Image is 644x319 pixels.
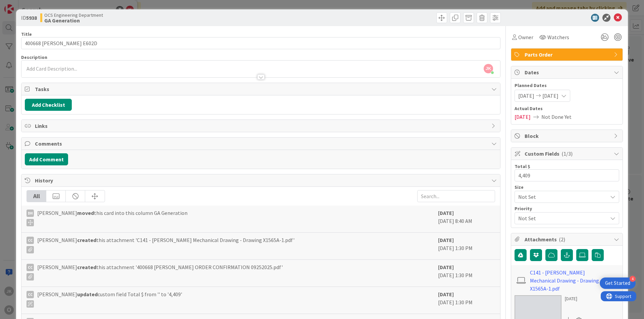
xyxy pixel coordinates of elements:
span: Actual Dates [515,105,619,112]
span: ID [21,14,37,22]
span: [DATE] [542,92,558,100]
span: Attachments [525,235,610,243]
b: moved [77,210,94,216]
span: Planned Dates [515,82,619,89]
input: type card name here... [21,37,500,49]
button: Add Comment [25,153,68,165]
div: [DATE] [565,295,584,302]
span: JK [484,64,493,73]
span: Description [21,54,47,60]
div: Open Get Started checklist, remaining modules: 4 [600,277,636,289]
b: updated [77,291,98,298]
span: Not Done Yet [541,113,572,121]
span: OCS Engineering Department [44,12,103,18]
span: Support [14,1,31,9]
span: Parts Order [525,51,610,59]
div: DH [26,210,34,217]
b: [DATE] [438,237,454,243]
span: Comments [35,140,488,148]
label: Total $ [515,163,530,169]
span: [PERSON_NAME] this attachment '400668 [PERSON_NAME] ORDER CONFIRMATION 09252025.pdf' [37,263,283,281]
span: Dates [525,68,610,76]
b: GA Generation [44,18,103,23]
b: 5938 [26,14,37,21]
div: [DATE] 8:40 AM [438,209,495,229]
b: [DATE] [438,291,454,298]
div: CC [26,237,34,244]
span: [PERSON_NAME] custom field Total $ from '' to '4,409' [37,290,182,308]
div: 4 [630,276,636,282]
span: Watchers [547,33,569,41]
span: Not Set [518,214,604,223]
div: All [27,190,46,202]
label: Title [21,31,32,37]
span: History [35,176,488,184]
button: Add Checklist [25,99,72,111]
div: [DATE] 1:30 PM [438,263,495,283]
b: [DATE] [438,264,454,270]
div: Size [515,185,619,189]
span: [PERSON_NAME] this attachment 'C141 - [PERSON_NAME] Mechanical Drawing - Drawing X1565A-1.pdf' [37,236,294,253]
div: CC [26,264,34,271]
span: Owner [518,33,533,41]
b: created [77,237,96,243]
div: Priority [515,206,619,211]
span: [PERSON_NAME] this card into this column GA Generation [37,209,187,226]
b: [DATE] [438,210,454,216]
div: [DATE] 1:30 PM [438,236,495,256]
span: Custom Fields [525,150,610,158]
span: [DATE] [515,113,531,121]
span: Not Set [518,192,604,202]
span: [DATE] [518,92,534,100]
div: Get Started [605,280,630,287]
div: [DATE] 1:30 PM [438,290,495,310]
div: CC [26,291,34,298]
span: Links [35,122,488,130]
b: created [77,264,96,270]
input: Search... [417,190,495,202]
span: ( 1/3 ) [561,150,573,157]
span: ( 2 ) [559,236,565,243]
a: C141 - [PERSON_NAME] Mechanical Drawing - Drawing X1565A-1.pdf [530,268,608,293]
span: Tasks [35,85,488,93]
span: Block [525,132,610,140]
